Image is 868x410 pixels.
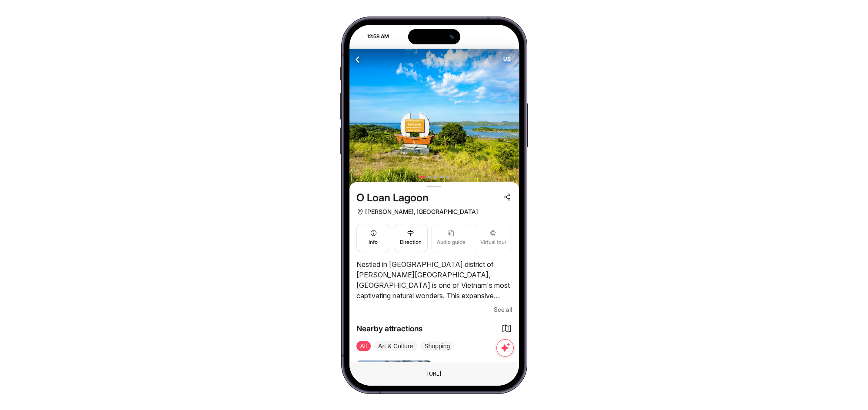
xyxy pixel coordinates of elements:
button: 4 [440,176,443,178]
button: 2 [428,176,431,178]
span: Audio guide [437,238,466,247]
span: Direction [400,238,422,247]
button: Direction [394,224,428,252]
button: Audio guide [431,224,471,252]
div: 12:58 AM [350,33,394,40]
button: 5 [446,176,449,178]
button: Virtual tour [475,224,512,252]
span: Info [369,238,378,247]
button: US [502,56,512,63]
button: Info [356,224,390,252]
span: See all [494,304,512,315]
button: 1 [419,176,425,178]
span: Shopping [420,341,454,351]
span: Nearby attractions [356,323,422,335]
span: Virtual tour [480,238,506,247]
div: This is a fake element. To change the URL just use the Browser text field on the top. [420,368,448,380]
span: O Loan Lagoon [356,191,429,205]
span: All [356,341,371,351]
p: Nestled in [GEOGRAPHIC_DATA] district of [PERSON_NAME][GEOGRAPHIC_DATA], [GEOGRAPHIC_DATA] is one... [356,259,512,301]
span: US [503,56,512,62]
span: [PERSON_NAME], [GEOGRAPHIC_DATA] [365,207,478,217]
span: Art & Culture [374,341,417,351]
button: 3 [434,176,437,178]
